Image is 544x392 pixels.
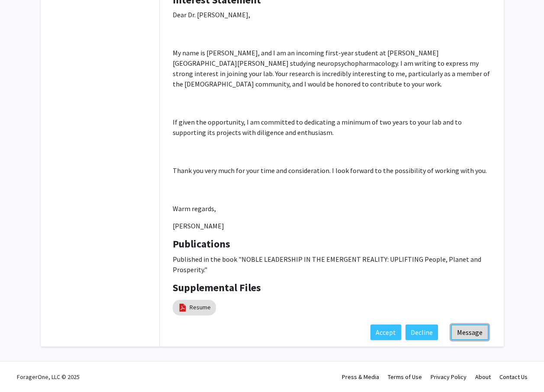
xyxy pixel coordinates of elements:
[178,303,187,312] img: pdf_icon.png
[388,373,422,381] a: Terms of Use
[17,362,80,392] div: ForagerOne, LLC © 2025
[370,325,401,340] button: Accept
[173,203,491,214] p: Warm regards,
[475,373,491,381] a: About
[431,373,467,381] a: Privacy Policy
[173,237,230,251] b: Publications
[406,325,438,340] button: Decline
[451,325,489,340] button: Message
[190,303,211,312] a: Resume
[173,282,491,294] h4: Supplemental Files
[342,373,379,381] a: Press & Media
[173,10,491,20] p: Dear Dr. [PERSON_NAME],
[173,48,491,89] p: My name is [PERSON_NAME], and I am an incoming first-year student at [PERSON_NAME][GEOGRAPHIC_DAT...
[173,117,491,138] p: If given the opportunity, I am committed to dedicating a minimum of two years to your lab and to ...
[6,353,37,386] iframe: Chat
[173,165,491,176] p: Thank you very much for your time and consideration. I look forward to the possibility of working...
[173,222,224,230] span: [PERSON_NAME]
[499,373,528,381] a: Contact Us
[173,254,491,275] p: Published in the book "NOBLE LEADERSHIP IN THE EMERGENT REALITY: UPLIFTING People, Planet and Pro...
